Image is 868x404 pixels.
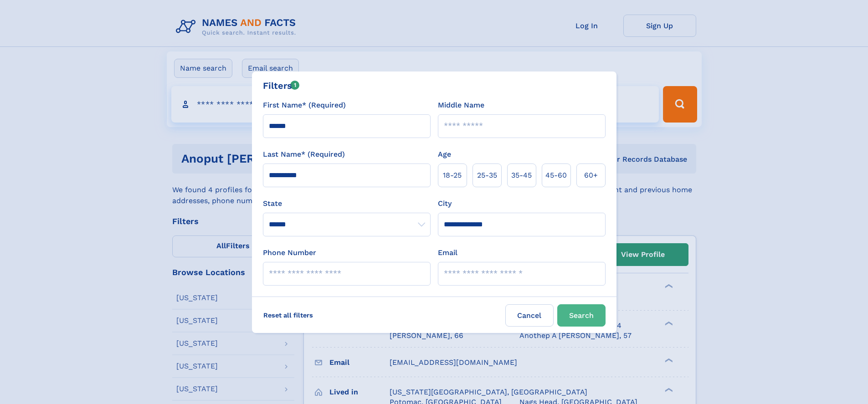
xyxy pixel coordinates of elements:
[477,170,497,181] span: 25‑35
[511,170,532,181] span: 35‑45
[263,100,346,111] label: First Name* (Required)
[263,198,431,209] label: State
[438,149,451,160] label: Age
[438,247,457,258] label: Email
[584,170,598,181] span: 60+
[545,170,567,181] span: 45‑60
[263,79,300,92] div: Filters
[438,100,484,111] label: Middle Name
[443,170,462,181] span: 18‑25
[257,304,319,326] label: Reset all filters
[263,149,345,160] label: Last Name* (Required)
[438,198,452,209] label: City
[263,247,316,258] label: Phone Number
[505,304,554,327] label: Cancel
[557,304,606,327] button: Search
